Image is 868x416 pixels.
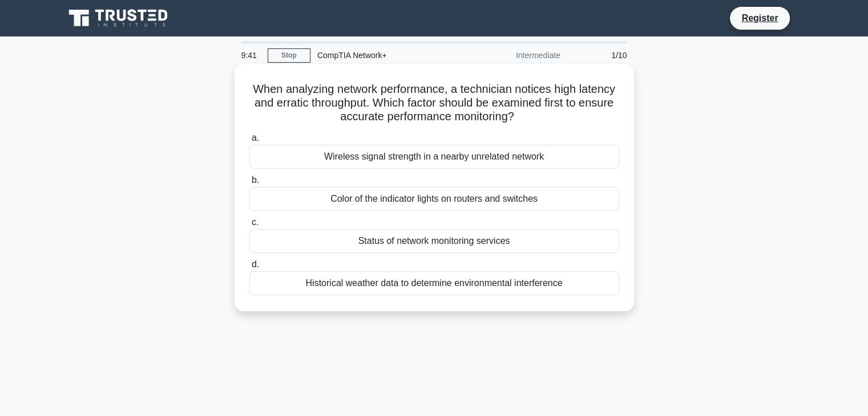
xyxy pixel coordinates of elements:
div: Status of network monitoring services [249,229,619,253]
h5: When analyzing network performance, a technician notices high latency and erratic throughput. Whi... [248,82,620,124]
div: 1/10 [567,44,634,67]
div: Color of the indicator lights on routers and switches [249,187,619,211]
div: 9:41 [235,44,268,67]
div: Intermediate [467,44,567,67]
span: b. [252,175,259,185]
a: Stop [268,48,310,63]
a: Register [734,11,785,25]
div: Historical weather data to determine environmental interference [249,271,619,295]
div: CompTIA Network+ [310,44,467,67]
span: a. [252,133,259,142]
div: Wireless signal strength in a nearby unrelated network [249,145,619,169]
span: d. [252,259,259,269]
span: c. [252,217,259,227]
